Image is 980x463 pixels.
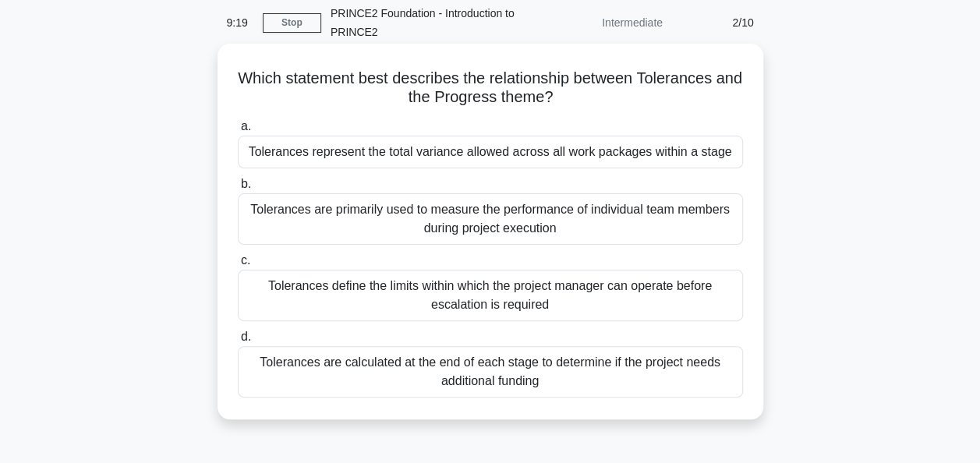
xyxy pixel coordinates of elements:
div: Tolerances are calculated at the end of each stage to determine if the project needs additional f... [238,346,743,398]
div: Tolerances are primarily used to measure the performance of individual team members during projec... [238,193,743,245]
span: a. [241,119,251,133]
span: b. [241,177,251,190]
div: 2/10 [672,7,763,38]
span: c. [241,253,250,267]
h5: Which statement best describes the relationship between Tolerances and the Progress theme? [236,69,745,108]
span: d. [241,330,251,343]
div: Intermediate [536,7,672,38]
a: Stop [263,13,321,33]
div: 9:19 [218,7,263,38]
div: Tolerances define the limits within which the project manager can operate before escalation is re... [238,270,743,321]
div: Tolerances represent the total variance allowed across all work packages within a stage [238,136,743,168]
